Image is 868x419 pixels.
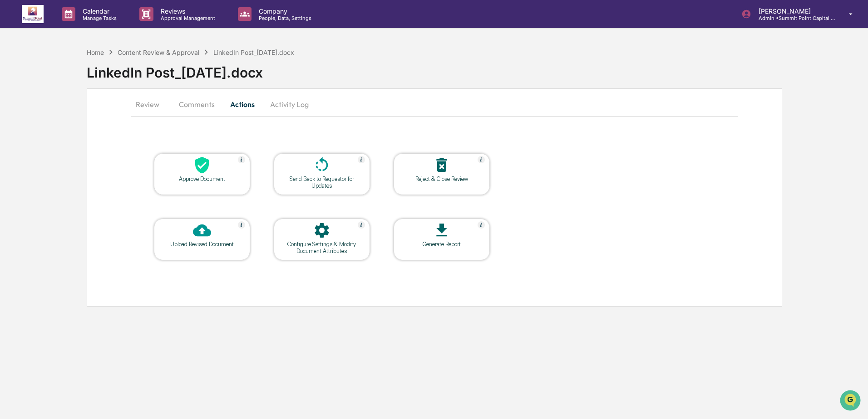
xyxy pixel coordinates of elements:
[358,221,365,229] img: Help
[213,49,294,56] div: LinkedIn Post_[DATE].docx
[118,49,199,56] div: Content Review & Approval
[24,41,150,51] input: Clear
[5,111,62,127] a: 🖐️Preclearance
[18,132,57,141] span: Data Lookup
[5,128,61,144] a: 🔎Data Lookup
[161,241,243,248] div: Upload Revised Document
[87,49,104,56] div: Home
[751,15,836,21] p: Admin • Summit Point Capital Management
[252,15,316,21] p: People, Data, Settings
[153,15,220,21] p: Approval Management
[31,78,115,86] div: We're available if you need us!
[9,115,16,122] div: 🖐️
[839,389,863,414] iframe: Open customer support
[22,5,44,23] img: logo
[401,175,483,182] div: Reject & Close Review
[401,241,483,248] div: Generate Report
[281,175,363,189] div: Send Back to Requestor for Updates
[154,72,165,83] button: Start new chat
[252,7,316,15] p: Company
[87,57,868,81] div: LinkedIn Post_[DATE].docx
[478,221,485,229] img: Help
[238,156,245,163] img: Help
[751,7,836,15] p: [PERSON_NAME]
[64,153,110,161] a: Powered byPylon
[238,221,245,229] img: Help
[90,154,110,161] span: Pylon
[75,7,121,15] p: Calendar
[66,115,73,122] div: 🗄️
[62,111,116,127] a: 🗄️Attestations
[222,93,263,115] button: Actions
[478,156,485,163] img: Help
[131,93,172,115] button: Review
[358,156,365,163] img: Help
[161,175,243,182] div: Approve Document
[75,15,121,21] p: Manage Tasks
[281,241,363,254] div: Configure Settings & Modify Document Attributes
[9,69,25,86] img: 1746055101610-c473b297-6a78-478c-a979-82029cc54cd1
[153,7,220,15] p: Reviews
[172,93,222,115] button: Comments
[131,93,738,115] div: secondary tabs example
[18,114,59,123] span: Preclearance
[9,132,16,140] div: 🔎
[75,114,113,123] span: Attestations
[263,93,316,115] button: Activity Log
[31,69,149,78] div: Start new chat
[9,19,165,34] p: How can we help?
